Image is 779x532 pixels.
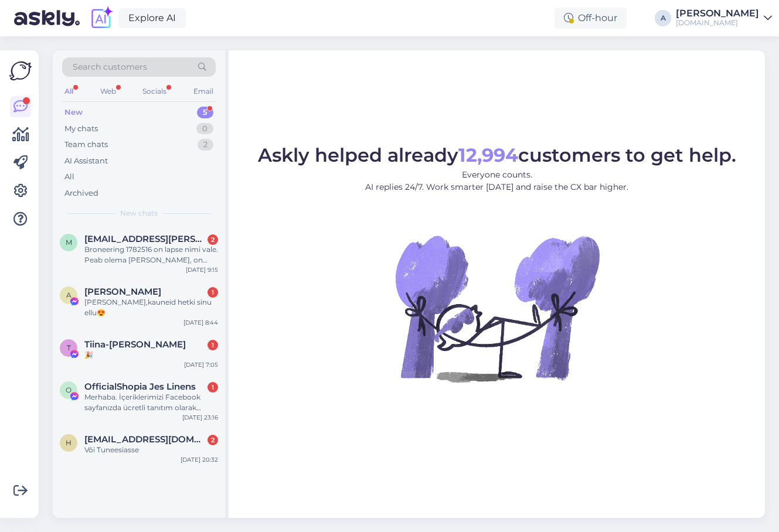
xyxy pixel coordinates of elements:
div: Off-hour [555,8,627,29]
img: Askly Logo [9,60,32,82]
img: explore-ai [89,6,114,30]
span: heinkristiina@gmail.com [84,434,206,445]
div: My chats [64,123,98,135]
div: [DATE] 23:16 [182,413,218,422]
div: 1 [207,287,218,298]
span: Marit.abel@mail.ee [84,234,206,244]
span: Search customers [73,61,147,73]
span: M [66,238,72,247]
div: Archived [64,187,98,199]
div: AI Assistant [64,155,108,167]
div: New [64,107,83,118]
a: [PERSON_NAME][DOMAIN_NAME] [676,9,772,28]
div: [DATE] 20:32 [181,455,218,464]
div: [DATE] 9:15 [186,265,218,274]
div: [DOMAIN_NAME] [676,18,759,28]
div: 1 [207,382,218,393]
div: Team chats [64,139,108,151]
div: A [655,10,671,26]
div: 0 [196,123,213,135]
span: A [66,291,72,299]
div: Või Tuneesiasse [84,445,218,455]
div: 2 [207,234,218,245]
div: Socials [140,84,169,99]
span: T [67,343,71,352]
div: [DATE] 7:05 [184,360,218,369]
span: Tiina-Liina Märtsoo [84,339,186,350]
div: Merhaba. İçeriklerimizi Facebook sayfanızda ücretli tanıtım olarak yayınlamakla ilgileniyoruz. Si... [84,392,218,413]
div: [PERSON_NAME] [676,9,759,18]
div: 🎉 [84,350,218,360]
div: [DATE] 8:44 [183,318,218,327]
div: 1 [207,340,218,350]
div: 5 [197,107,213,118]
div: Broneering 1782516 on lapse nimi vale. Peab olema [PERSON_NAME], on [PERSON_NAME] [84,244,218,265]
div: Web [98,84,118,99]
div: Email [191,84,216,99]
b: 12,994 [458,144,518,166]
img: No Chat active [392,203,603,414]
p: Everyone counts. AI replies 24/7. Work smarter [DATE] and raise the CX bar higher. [258,169,736,193]
span: O [66,386,72,394]
div: All [64,171,74,183]
div: 2 [207,435,218,445]
span: Askly helped already customers to get help. [258,144,736,166]
span: New chats [120,208,158,219]
span: h [66,438,72,447]
div: All [62,84,76,99]
div: 2 [198,139,213,151]
a: Explore AI [118,8,186,28]
div: [PERSON_NAME],kauneid hetki sinu ellu😍 [84,297,218,318]
span: Annely Neisalu [84,287,161,297]
span: OfficialShopia Jes Linens [84,381,196,392]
